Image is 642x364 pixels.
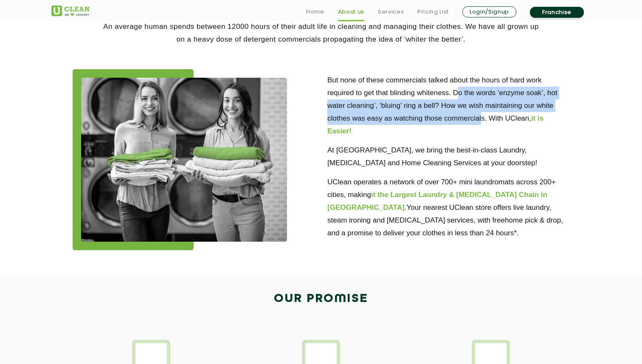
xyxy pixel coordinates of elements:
[462,6,516,17] a: Login/Signup
[327,144,569,169] p: At [GEOGRAPHIC_DATA], we bring the best-in-class Laundry, [MEDICAL_DATA] and Home Cleaning Servic...
[417,7,449,17] a: Pricing List
[327,74,569,138] p: But none of these commercials talked about the hours of hard work required to get that blinding w...
[81,78,287,242] img: about_img_11zon.webp
[327,176,569,240] p: UClean operates a network of over 700+ mini laundromats across 200+ cities, making Your nearest U...
[51,289,591,309] h2: Our Promise
[530,7,584,18] a: Franchise
[378,7,404,17] a: Services
[51,20,591,46] p: An average human spends between 12000 hours of their adult life in cleaning and managing their cl...
[306,7,324,17] a: Home
[338,7,364,17] a: About us
[327,191,547,212] b: it the Largest Laundry & [MEDICAL_DATA] Chain in [GEOGRAPHIC_DATA].
[51,6,90,16] img: UClean Laundry and Dry Cleaning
